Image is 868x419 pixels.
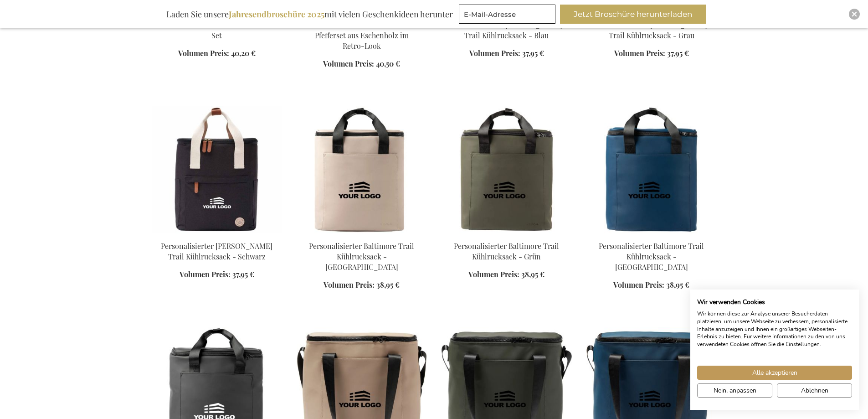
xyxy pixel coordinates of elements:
a: Volumen Preis: 37,95 € [614,48,689,59]
button: Jetzt Broschüre herunterladen [560,5,706,24]
span: Volumen Preis: [323,59,374,68]
span: Alle akzeptieren [752,368,797,378]
button: cookie Einstellungen anpassen [697,383,772,398]
a: Personalised Baltimore Trail Cooler Backpack - Green [442,230,572,238]
a: Volumen Preis: 38,95 € [324,280,400,290]
button: Alle verweigern cookies [777,383,852,398]
span: Volumen Preis: [178,48,229,58]
a: Personalisierter [PERSON_NAME] Trail Kühlrucksack - Schwarz [161,241,272,261]
span: 40,50 € [376,59,400,68]
span: Volumen Preis: [614,48,665,58]
a: Volumen Preis: 37,95 € [180,269,254,280]
a: Personalisiertes Salz- und Pfefferset aus Eschenholz im Retro-Look [315,20,409,51]
button: Akzeptieren Sie alle cookies [697,366,852,380]
a: Personalised Baltimore Trail Cooler Backpack - Greige [297,230,427,238]
img: Personalised Baltimore Trail Cooler Backpack - Green [442,106,572,233]
span: 37,95 € [522,48,544,58]
img: Personalised Baltimore Trail Cooler Backpack - Greige [297,106,427,233]
a: Volumen Preis: 37,95 € [469,48,544,59]
span: 38,95 € [521,269,544,279]
span: Volumen Preis: [613,280,664,290]
a: Personalised Sortino Trail Cooler Backpack - Black [152,230,282,238]
img: Personalised Baltimore Trail Cooler Backpack - Navy [586,106,717,233]
b: Jahresendbroschüre 2025 [229,9,324,20]
span: 38,95 € [666,280,689,290]
span: 37,95 € [667,48,689,58]
h2: Wir verwenden Cookies [697,298,852,306]
a: Personalisierter Baltimore Trail Kühlrucksack - Grün [454,241,559,261]
a: Personalisierter Baltimore Trail Kühlrucksack - [GEOGRAPHIC_DATA] [309,241,414,272]
img: Personalised Sortino Trail Cooler Backpack - Black [152,106,282,233]
a: Volumen Preis: 38,95 € [613,280,689,290]
span: 38,95 € [376,280,400,290]
span: Volumen Preis: [468,269,519,279]
a: Volumen Preis: 40,20 € [178,48,256,59]
div: Close [849,9,860,20]
a: Personalisierter Baltimore Trail Kühlrucksack - [GEOGRAPHIC_DATA] [599,241,704,272]
a: Personalised Baltimore Trail Cooler Backpack - Navy [586,230,717,238]
span: Volumen Preis: [180,269,231,279]
span: 37,95 € [232,269,254,279]
input: E-Mail-Adresse [459,5,555,24]
a: Volumen Preis: 38,95 € [468,269,544,280]
img: Close [852,11,857,17]
form: marketing offers and promotions [459,5,558,26]
span: Ablehnen [801,386,828,395]
span: Volumen Preis: [469,48,520,58]
a: Volumen Preis: 40,50 € [323,59,400,69]
span: Volumen Preis: [324,280,375,290]
div: Laden Sie unsere mit vielen Geschenkideen herunter [162,5,457,24]
p: Wir können diese zur Analyse unserer Besucherdaten platzieren, um unsere Webseite zu verbessern, ... [697,310,852,348]
span: Nein, anpassen [714,386,756,395]
span: 40,20 € [231,48,256,58]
